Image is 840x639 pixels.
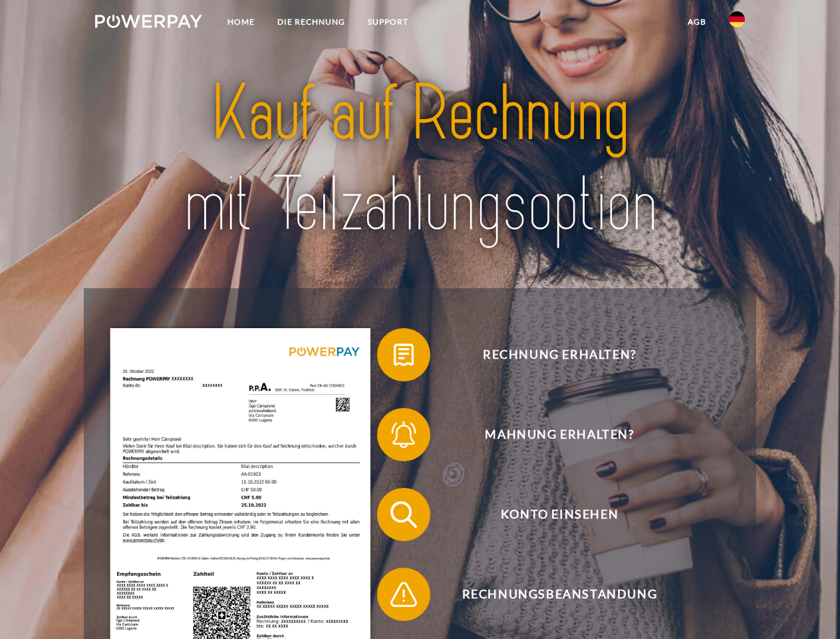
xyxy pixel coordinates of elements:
a: SUPPORT [356,10,420,34]
a: DIE RECHNUNG [266,10,356,34]
img: qb_bill.svg [387,338,420,371]
span: Konto einsehen [396,488,722,541]
img: title-powerpay_de.svg [127,64,713,255]
span: Rechnung erhalten? [396,328,722,381]
a: Home [216,10,266,34]
span: Mahnung erhalten? [396,408,722,461]
button: Rechnungsbeanstandung [377,568,723,621]
img: de [729,11,745,27]
img: logo-powerpay-white.svg [95,15,202,28]
span: Rechnungsbeanstandung [396,568,722,621]
button: Mahnung erhalten? [377,408,723,461]
button: Konto einsehen [377,488,723,541]
img: qb_search.svg [387,498,420,531]
img: qb_bell.svg [387,418,420,451]
button: Rechnung erhalten? [377,328,723,381]
img: qb_warning.svg [387,578,420,611]
a: agb [676,10,718,34]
